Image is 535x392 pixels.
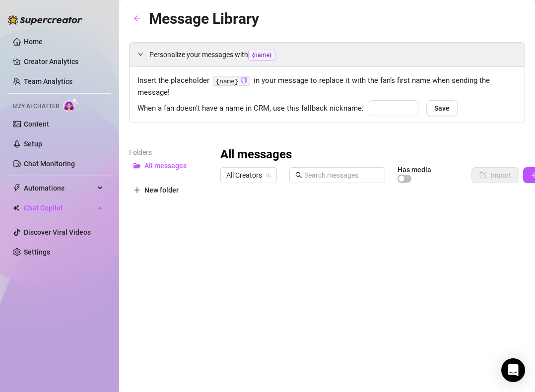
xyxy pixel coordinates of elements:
[471,167,519,183] button: Import
[137,75,517,98] span: Insert the placeholder in your message to replace it with the fan’s first name when sending the m...
[24,228,91,236] a: Discover Viral Videos
[248,50,275,61] span: {name}
[149,7,259,30] article: Message Library
[149,49,517,61] span: Personalize your messages with
[13,184,21,192] span: thunderbolt
[501,358,525,382] div: Open Intercom Messenger
[144,186,179,194] span: New folder
[137,103,364,115] span: When a fan doesn’t have a name in CRM, use this fallback nickname:
[130,43,525,66] div: Personalize your messages with{name}
[24,200,94,216] span: Chat Copilot
[13,102,59,111] span: Izzy AI Chatter
[134,187,140,194] span: plus
[426,100,458,116] button: Save
[134,15,140,22] span: arrow-left
[213,76,250,86] code: {name}
[24,160,75,168] a: Chat Monitoring
[129,182,208,198] button: New folder
[63,98,78,112] img: AI Chatter
[266,172,271,178] span: team
[24,120,49,128] a: Content
[304,170,379,181] input: Search messages
[434,104,450,112] span: Save
[144,162,187,170] span: All messages
[220,147,292,163] h3: All messages
[24,38,43,46] a: Home
[13,204,19,211] img: Chat Copilot
[24,54,103,69] a: Creator Analytics
[137,51,143,57] span: expanded
[226,168,271,183] span: All Creators
[134,162,140,169] span: folder-open
[129,158,208,174] button: All messages
[129,147,208,158] article: Folders
[398,167,431,173] article: Has media
[8,15,82,25] img: logo-BBDzfeDw.svg
[241,77,247,83] span: copy
[24,248,50,256] a: Settings
[24,180,94,196] span: Automations
[295,172,302,179] span: search
[241,77,247,84] button: Click to Copy
[24,77,72,85] a: Team Analytics
[24,140,42,148] a: Setup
